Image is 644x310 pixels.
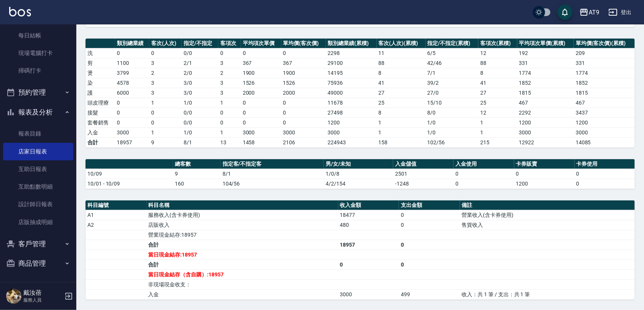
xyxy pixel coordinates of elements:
[326,88,377,98] td: 49000
[281,108,326,118] td: 0
[281,118,326,128] td: 0
[574,108,635,118] td: 3437
[426,48,478,58] td: 6 / 5
[478,68,517,78] td: 8
[86,179,173,189] td: 10/01 - 10/09
[399,240,460,250] td: 0
[86,169,173,179] td: 10/09
[182,118,218,128] td: 0 / 0
[149,88,182,98] td: 3
[377,78,426,88] td: 41
[149,68,182,78] td: 2
[517,39,574,48] th: 平均項次單價(累積)
[574,39,635,48] th: 單均價(客次價)(累積)
[149,118,182,128] td: 0
[86,200,147,210] th: 科目編號
[3,234,73,254] button: 客戶管理
[338,210,399,220] td: 18477
[149,128,182,137] td: 1
[377,88,426,98] td: 27
[399,220,460,230] td: 0
[241,108,281,118] td: 0
[218,108,241,118] td: 0
[517,108,574,118] td: 2292
[241,78,281,88] td: 1526
[218,58,241,68] td: 3
[576,5,602,20] button: AT9
[173,179,221,189] td: 160
[23,289,62,297] h5: 戴汝蓓
[478,78,517,88] td: 41
[182,108,218,118] td: 0 / 0
[3,195,73,213] a: 設計師日報表
[478,128,517,137] td: 1
[147,240,338,250] td: 合計
[517,137,574,147] td: 12922
[182,68,218,78] td: 2 / 0
[326,68,377,78] td: 14195
[426,58,478,68] td: 42 / 46
[241,58,281,68] td: 367
[478,118,517,128] td: 1
[326,98,377,108] td: 11678
[241,98,281,108] td: 0
[3,253,73,273] button: 商品管理
[324,159,393,169] th: 男/女/未知
[86,78,115,88] td: 染
[393,159,454,169] th: 入金儲值
[517,98,574,108] td: 467
[115,137,149,147] td: 18957
[115,68,149,78] td: 3799
[399,210,460,220] td: 0
[326,58,377,68] td: 29100
[426,108,478,118] td: 8 / 0
[86,128,115,137] td: 入金
[218,98,241,108] td: 1
[3,44,73,62] a: 現場電腦打卡
[426,137,478,147] td: 102/56
[605,5,635,19] button: 登出
[426,98,478,108] td: 15 / 10
[3,178,73,195] a: 互助點數明細
[182,137,218,147] td: 8/1
[182,78,218,88] td: 3 / 0
[326,137,377,147] td: 224943
[575,179,635,189] td: 0
[218,68,241,78] td: 2
[3,125,73,142] a: 報表目錄
[241,118,281,128] td: 0
[218,128,241,137] td: 1
[478,108,517,118] td: 12
[589,8,599,17] div: AT9
[574,98,635,108] td: 467
[281,78,326,88] td: 1526
[281,128,326,137] td: 3000
[149,108,182,118] td: 0
[460,210,635,220] td: 營業收入(含卡券使用)
[377,118,426,128] td: 1
[3,213,73,231] a: 店販抽成明細
[115,98,149,108] td: 0
[241,48,281,58] td: 0
[338,200,399,210] th: 收入金額
[149,78,182,88] td: 3
[326,39,377,48] th: 類別總業績(累積)
[86,159,635,189] table: a dense table
[218,39,241,48] th: 客項次
[574,137,635,147] td: 14085
[517,88,574,98] td: 1815
[377,128,426,137] td: 1
[182,98,218,108] td: 1 / 0
[281,48,326,58] td: 0
[393,169,454,179] td: 2501
[478,98,517,108] td: 25
[377,137,426,147] td: 158
[182,48,218,58] td: 0 / 0
[514,179,575,189] td: 1200
[149,58,182,68] td: 3
[426,68,478,78] td: 7 / 1
[86,98,115,108] td: 頭皮理療
[147,279,338,289] td: 非現場現金收支：
[517,48,574,58] td: 192
[115,88,149,98] td: 6000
